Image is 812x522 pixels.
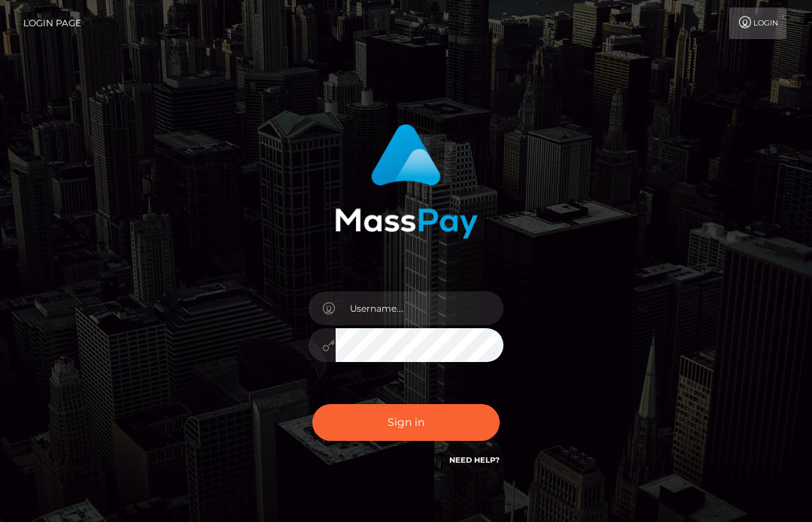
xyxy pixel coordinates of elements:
input: Username... [336,291,504,325]
a: Login Page [23,8,81,39]
img: MassPay Login [335,124,478,239]
button: Sign in [312,404,500,441]
a: Need Help? [449,455,500,465]
a: Login [729,8,786,39]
